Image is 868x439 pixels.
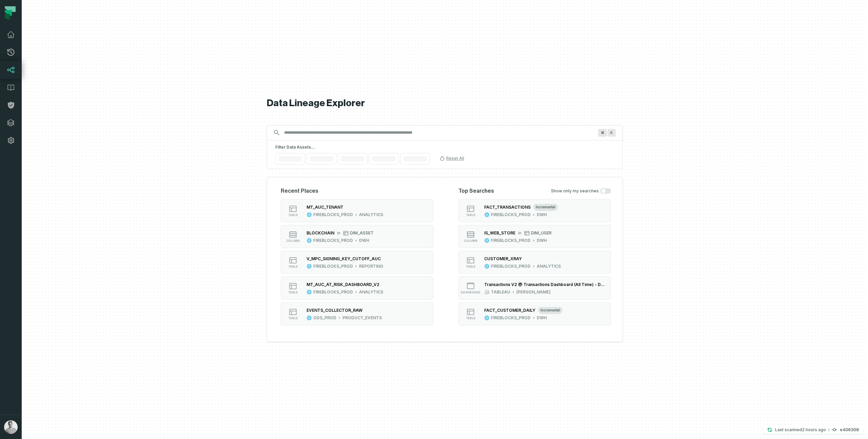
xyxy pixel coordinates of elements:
[598,129,607,137] span: Press ⌘ + K to focus the search bar
[608,129,616,137] span: Press ⌘ + K to focus the search bar
[267,97,623,109] h1: Data Lineage Explorer
[4,420,18,434] img: avatar of Roy Tzuberi
[775,426,826,433] p: Last scanned
[802,427,826,432] relative-time: Sep 30, 2025, 12:01 PM GMT+3
[763,426,863,434] button: Last scanned[DATE] 12:01:18 PMe406308
[840,428,859,432] h4: e406308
